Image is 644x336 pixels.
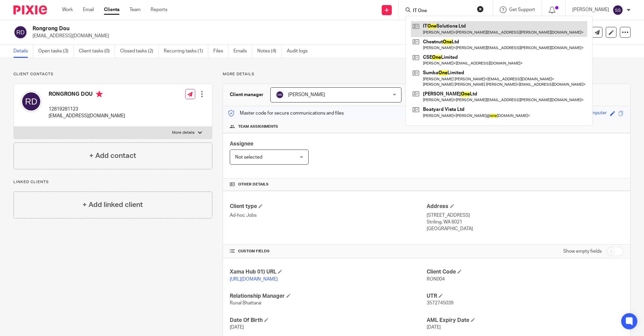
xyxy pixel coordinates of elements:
[62,6,73,13] a: Work
[151,6,167,13] a: Reports
[33,25,438,32] h2: Rongrong Dou
[427,277,445,282] span: RON004
[427,301,453,305] span: 3572745039
[38,45,74,58] a: Open tasks (3)
[230,249,427,254] h4: CUSTOM FIELDS
[49,113,125,119] p: [EMAIL_ADDRESS][DOMAIN_NAME]
[13,45,33,58] a: Details
[129,6,141,13] a: Team
[230,91,264,98] h3: Client manager
[13,72,212,77] p: Client contacts
[572,6,609,13] p: [PERSON_NAME]
[238,124,278,129] span: Team assignments
[20,91,42,112] img: svg%3E
[120,45,159,58] a: Closed tasks (2)
[213,45,228,58] a: Files
[612,5,623,15] img: svg%3E
[83,200,143,210] h4: + Add linked client
[287,45,313,58] a: Audit logs
[89,151,136,161] h4: + Add contact
[164,45,208,58] a: Recurring tasks (1)
[13,179,212,185] p: Linked clients
[230,301,261,305] span: Runal Bhattarai
[427,268,624,276] h4: Client Code
[228,110,344,117] p: Master code for secure communications and files
[230,293,427,300] h4: Relationship Manager
[230,141,253,146] span: Assignee
[230,317,427,324] h4: Date Of Birth
[427,203,624,210] h4: Address
[509,7,535,12] span: Get Support
[96,91,103,97] i: Primary
[49,106,125,113] p: 12819281123
[230,268,427,276] h4: Xama Hub 01) URL
[230,277,278,282] a: [URL][DOMAIN_NAME]
[79,45,115,58] a: Client tasks (0)
[233,45,252,58] a: Emails
[83,6,94,13] a: Email
[477,6,484,12] button: Clear
[230,212,427,219] p: Ad-hoc Jobs
[427,219,624,225] p: Striling, WA 6021
[230,325,244,330] span: [DATE]
[49,91,125,99] h4: RONGRONG DOU
[288,92,325,97] span: [PERSON_NAME]
[13,25,28,39] img: svg%3E
[238,182,269,187] span: Other details
[223,72,631,77] p: More details
[235,155,262,160] span: Not selected
[427,293,624,300] h4: UTR
[563,248,602,255] label: Show empty fields
[427,225,624,232] p: [GEOGRAPHIC_DATA]
[172,130,195,135] p: More details
[230,203,427,210] h4: Client type
[104,6,119,13] a: Clients
[412,8,473,14] input: Search
[257,45,282,58] a: Notes (4)
[33,33,539,39] p: [EMAIL_ADDRESS][DOMAIN_NAME]
[427,325,441,330] span: [DATE]
[427,317,624,324] h4: AML Expiry Date
[13,5,47,14] img: Pixie
[276,91,284,99] img: svg%3E
[427,212,624,219] p: [STREET_ADDRESS]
